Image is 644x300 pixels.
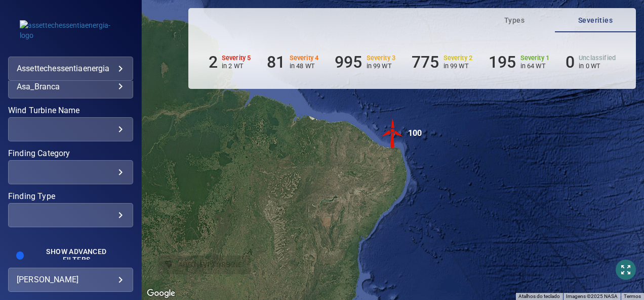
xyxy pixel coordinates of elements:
div: Wind Turbine Name [8,117,133,141]
h6: 81 [267,53,285,72]
p: in 99 WT [444,62,473,70]
p: in 2 WT [222,62,251,70]
h6: 995 [335,53,362,72]
h6: Unclassified [579,55,616,62]
button: Show Advanced Filters [28,243,125,268]
div: Wind Farms [8,74,133,98]
span: Types [480,14,549,27]
button: Atalhos do teclado [518,293,560,300]
h6: Severity 2 [444,55,473,62]
span: Severities [561,14,630,27]
li: Severity 4 [267,53,318,72]
label: Finding Type [8,192,133,201]
label: Wind Turbine Name [8,107,133,115]
div: Finding Category [8,160,133,184]
a: Termos (abre em uma nova guia) [624,293,641,299]
img: Google [144,287,178,300]
a: Abrir esta área no Google Maps (abre uma nova janela) [144,287,178,300]
h6: 195 [489,53,516,72]
div: assettechessentiaenergia [8,57,133,81]
p: in 64 WT [520,62,550,70]
label: Finding Category [8,149,133,158]
li: Severity 3 [335,53,395,72]
h6: 775 [412,53,439,72]
h6: Severity 3 [367,55,396,62]
li: Severity 1 [489,53,549,72]
p: in 48 WT [290,62,319,70]
div: Finding Type [8,203,133,227]
img: windFarmIconCat5.svg [378,118,408,148]
li: Severity 2 [412,53,472,72]
h6: 0 [566,53,575,72]
span: Imagens ©2025 NASA [566,293,618,299]
h6: 2 [209,53,218,72]
h6: Severity 4 [290,55,319,62]
li: Severity 5 [209,53,251,72]
div: Asa_Branca [17,82,125,91]
p: in 99 WT [367,62,396,70]
div: assettechessentiaenergia [17,61,125,77]
p: in 0 WT [579,62,616,70]
gmp-advanced-marker: 100 [378,118,408,150]
h6: Severity 1 [520,55,550,62]
span: Show Advanced Filters [34,247,119,264]
div: 100 [408,118,422,148]
h6: Severity 5 [222,55,251,62]
li: Severity Unclassified [566,53,616,72]
img: assettechessentiaenergia-logo [20,20,121,40]
div: [PERSON_NAME] [17,272,125,288]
